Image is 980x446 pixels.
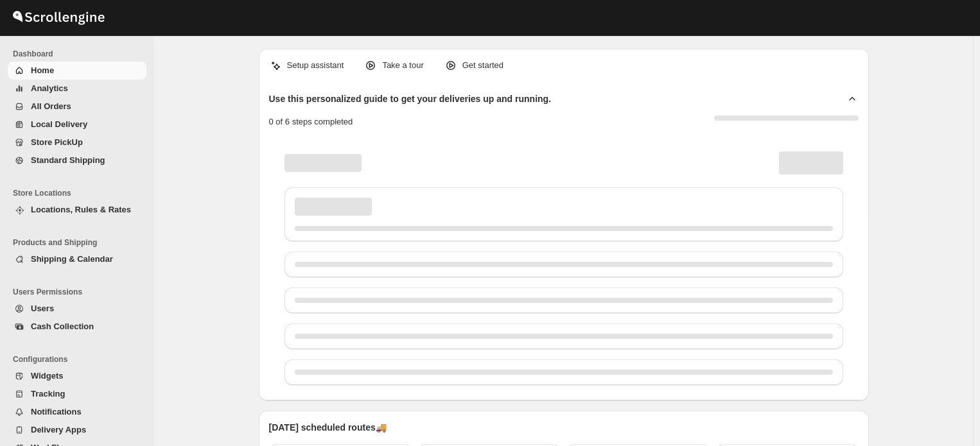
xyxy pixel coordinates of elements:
span: Dashboard [13,49,148,59]
span: Cash Collection [31,322,94,331]
div: Page loading [269,139,859,390]
span: Locations, Rules & Rates [31,205,131,214]
p: Get started [462,59,503,72]
p: Take a tour [382,59,423,72]
span: Analytics [31,83,68,93]
button: Shipping & Calendar [8,250,146,268]
span: Local Delivery [31,119,87,129]
span: Store PickUp [31,137,83,147]
span: Delivery Apps [31,425,86,434]
button: Analytics [8,80,146,98]
h2: Use this personalized guide to get your deliveries up and running. [269,92,552,105]
span: Tracking [31,389,65,399]
span: Notifications [31,407,82,416]
span: All Orders [31,101,71,111]
span: Configurations [13,354,148,365]
button: Notifications [8,403,146,421]
span: Shipping & Calendar [31,254,113,264]
span: Standard Shipping [31,155,105,165]
p: Setup assistant [287,59,344,72]
span: Users Permissions [13,287,148,297]
button: All Orders [8,98,146,116]
button: Delivery Apps [8,421,146,439]
button: Widgets [8,367,146,385]
span: Home [31,65,54,75]
p: [DATE] scheduled routes 🚚 [269,421,859,434]
button: Home [8,62,146,80]
button: Tracking [8,385,146,403]
button: Locations, Rules & Rates [8,201,146,219]
span: Widgets [31,371,63,381]
button: Users [8,300,146,318]
button: Cash Collection [8,318,146,336]
span: Users [31,304,54,313]
span: Store Locations [13,188,148,198]
span: Products and Shipping [13,237,148,248]
p: 0 of 6 steps completed [269,116,353,128]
